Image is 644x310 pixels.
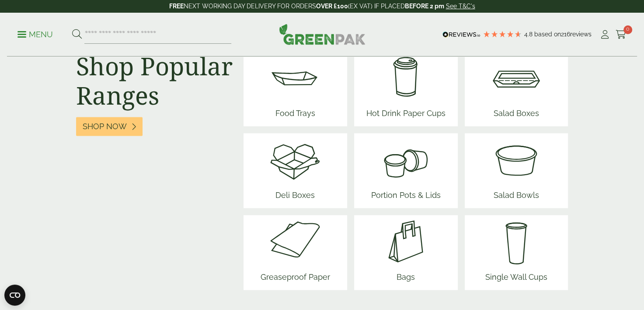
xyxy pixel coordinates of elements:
[599,30,610,39] i: My Account
[490,51,543,126] a: Salad Boxes
[490,104,543,126] span: Salad Boxes
[442,32,480,38] img: REVIEWS.io
[490,133,543,208] a: Salad Bowls
[483,30,522,38] div: 4.79 Stars
[257,215,334,290] a: Greaseproof Paper
[257,215,334,268] img: Greaseproof_paper.svg
[379,268,432,290] span: Bags
[368,186,444,208] span: Portion Pots & Lids
[279,24,366,45] img: GreenPak Supplies
[257,268,334,290] span: Greaseproof Paper
[482,215,551,268] img: plain-soda-cup.svg
[446,3,475,10] a: See T&C's
[490,133,543,186] img: SoupNsalad_bowls.svg
[363,51,449,126] a: Hot Drink Paper Cups
[269,104,321,126] span: Food Trays
[17,29,53,38] a: Menu
[524,31,534,38] span: 4.8
[405,3,444,10] strong: BEFORE 2 pm
[490,186,543,208] span: Salad Bowls
[379,215,432,290] a: Bags
[316,3,348,10] strong: OVER £100
[269,186,321,208] span: Deli Boxes
[561,31,570,38] span: 216
[83,122,127,131] span: Shop Now
[76,117,143,136] a: Shop Now
[368,133,444,186] img: PortionPots.svg
[76,51,233,110] h2: Shop Popular Ranges
[269,51,321,126] a: Food Trays
[490,51,543,104] img: Salad_box.svg
[616,28,627,41] a: 0
[169,3,184,10] strong: FREE
[269,133,321,186] img: Deli_box.svg
[363,51,449,104] img: HotDrink_paperCup.svg
[482,215,551,290] a: Single Wall Cups
[379,215,432,268] img: Paper_carriers.svg
[570,31,592,38] span: reviews
[269,51,321,104] img: Food_tray.svg
[269,133,321,208] a: Deli Boxes
[363,104,449,126] span: Hot Drink Paper Cups
[17,29,53,40] p: Menu
[368,133,444,208] a: Portion Pots & Lids
[616,30,627,39] i: Cart
[482,268,551,290] span: Single Wall Cups
[4,285,25,306] button: Open CMP widget
[623,25,632,34] span: 0
[534,31,561,38] span: Based on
